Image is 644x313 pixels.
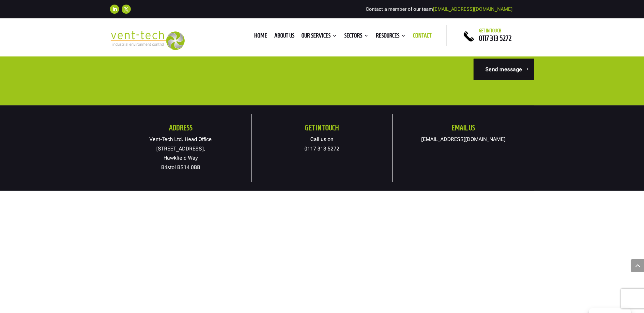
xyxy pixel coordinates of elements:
[433,6,513,12] a: [EMAIL_ADDRESS][DOMAIN_NAME]
[344,33,369,40] a: Sectors
[122,5,131,14] a: Follow on X
[110,5,119,14] a: Follow on LinkedIn
[479,34,512,42] a: 0117 313 5272
[479,28,501,33] span: Get in touch
[421,136,505,142] a: [EMAIL_ADDRESS][DOMAIN_NAME]
[474,59,534,80] button: Send message
[376,33,406,40] a: Resources
[274,33,294,40] a: About us
[110,31,185,50] img: 2023-09-27T08_35_16.549ZVENT-TECH---Clear-background
[110,135,251,172] p: Vent-Tech Ltd. Head Office [STREET_ADDRESS], Hawkfield Way Bristol BS14 0BB
[366,6,513,12] span: Contact a member of our team
[393,124,534,135] h2: Email us
[304,146,339,152] a: 0117 313 5272
[413,33,432,40] a: Contact
[252,135,392,154] p: Call us on
[301,33,337,40] a: Our Services
[252,124,392,135] h2: Get in touch
[110,124,251,135] h2: Address
[254,33,267,40] a: Home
